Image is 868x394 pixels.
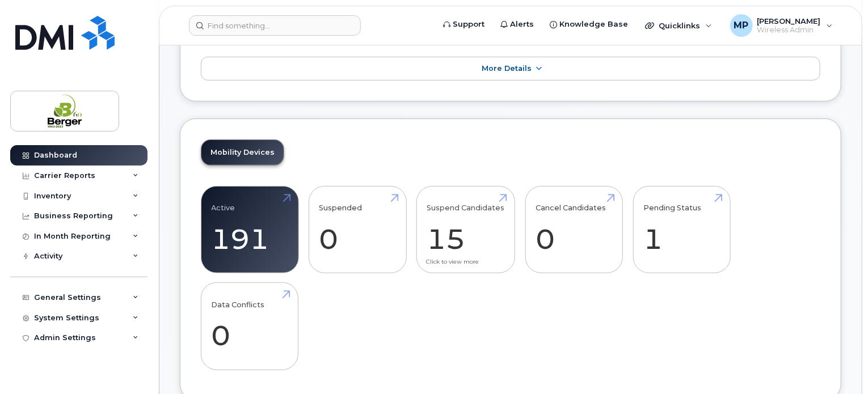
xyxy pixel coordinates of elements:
[319,192,396,267] a: Suspended 0
[559,19,628,30] span: Knowledge Base
[757,16,821,26] span: [PERSON_NAME]
[201,140,284,165] a: Mobility Devices
[542,13,636,36] a: Knowledge Base
[536,192,612,267] a: Cancel Candidates 0
[482,64,532,73] span: More Details
[427,192,505,267] a: Suspend Candidates 15
[643,192,720,267] a: Pending Status 1
[453,19,484,30] span: Support
[734,19,749,32] span: MP
[212,289,288,364] a: Data Conflicts 0
[212,192,288,267] a: Active 191
[757,26,821,35] span: Wireless Admin
[659,21,700,30] span: Quicklinks
[637,14,720,37] div: Quicklinks
[189,15,361,36] input: Find something...
[510,19,534,30] span: Alerts
[435,13,492,36] a: Support
[492,13,542,36] a: Alerts
[722,14,841,37] div: Mira-Louise Paquin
